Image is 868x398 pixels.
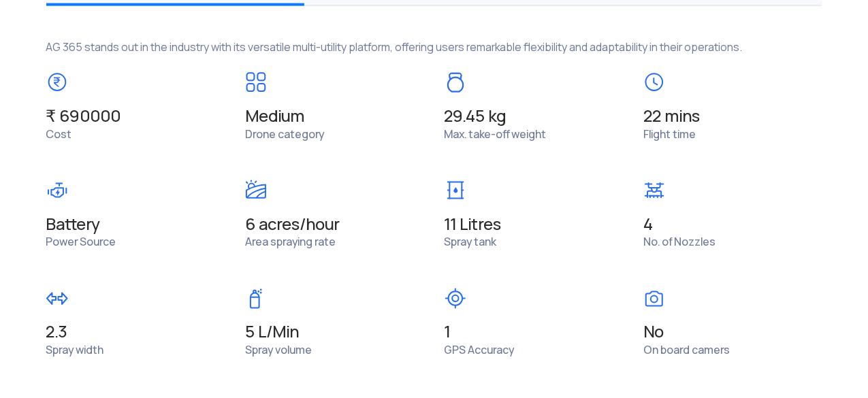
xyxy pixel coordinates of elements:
span: No [643,323,822,342]
span: Flight time [643,127,696,142]
span: No. of Nozzles [643,235,716,250]
span: Spray tank [445,235,496,250]
span: 22 mins [643,107,822,126]
span: Area spraying rate [245,235,336,250]
span: Battery [46,215,225,234]
span: Medium [245,107,424,126]
span: ₹ 690000 [46,105,121,127]
span: 11 Litres [445,215,624,234]
span: Spray width [46,344,104,358]
span: 29.45 kg [445,107,624,126]
span: Power Source [46,235,116,250]
p: AG 365 stands out in the industry with its versatile multi-utility platform, offering users remar... [46,27,822,55]
span: 1 [445,323,624,342]
span: Spray volume [245,344,312,358]
span: Drone category [245,127,324,142]
span: GPS Accuracy [445,344,515,358]
span: Max. take-off weight [445,127,547,142]
span: 6 acres/hour [245,215,424,234]
span: 2.3 [46,323,225,342]
span: 5 L/Min [245,323,424,342]
span: On board camers [643,344,730,358]
span: Cost [46,127,72,142]
span: 4 [643,215,822,234]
